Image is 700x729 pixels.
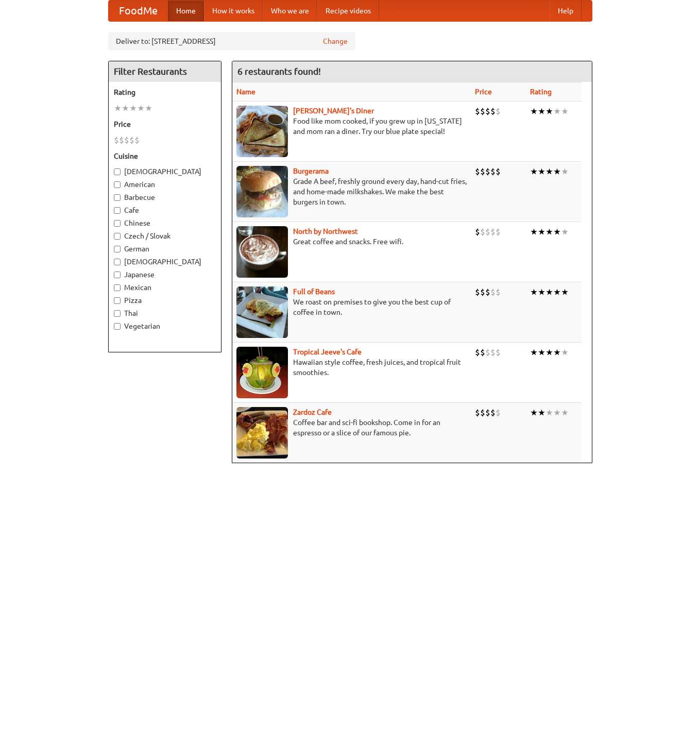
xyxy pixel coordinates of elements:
[293,107,374,115] b: [PERSON_NAME]'s Diner
[545,286,553,298] li: ★
[236,407,288,459] img: zardoz.jpg
[114,308,216,318] label: Thai
[114,259,121,265] input: [DEMOGRAPHIC_DATA]
[114,218,216,228] label: Chinese
[490,166,496,177] li: $
[293,348,362,356] b: Tropical Jeeve's Cafe
[236,417,467,438] p: Coffee bar and sci-fi bookshop. Come in for an espresso or a slice of our famous pie.
[293,167,329,175] b: Burgerama
[114,323,121,330] input: Vegetarian
[538,106,545,117] li: ★
[114,205,216,215] label: Cafe
[553,226,561,238] li: ★
[114,168,121,175] input: [DEMOGRAPHIC_DATA]
[236,88,255,96] a: Name
[485,106,490,117] li: $
[538,286,545,298] li: ★
[134,134,140,146] li: $
[490,106,496,117] li: $
[129,103,137,114] li: ★
[475,106,480,117] li: $
[114,103,122,114] li: ★
[236,286,288,338] img: beans.jpg
[561,226,569,238] li: ★
[485,347,490,358] li: $
[114,246,121,252] input: German
[538,407,545,418] li: ★
[561,166,569,177] li: ★
[114,297,121,304] input: Pizza
[475,407,480,418] li: $
[496,407,501,418] li: $
[114,282,216,293] label: Mexican
[490,407,496,418] li: $
[485,226,490,238] li: $
[496,166,501,177] li: $
[485,286,490,298] li: $
[480,226,485,238] li: $
[530,407,538,418] li: ★
[122,103,129,114] li: ★
[114,166,216,177] label: [DEMOGRAPHIC_DATA]
[109,61,221,82] h4: Filter Restaurants
[561,106,569,117] li: ★
[490,347,496,358] li: $
[124,134,129,146] li: $
[114,257,216,267] label: [DEMOGRAPHIC_DATA]
[236,166,288,217] img: burgerama.jpg
[553,106,561,117] li: ★
[293,408,332,416] a: Zardoz Cafe
[530,106,538,117] li: ★
[293,227,358,235] a: North by Northwest
[538,347,545,358] li: ★
[538,166,545,177] li: ★
[168,1,204,21] a: Home
[114,119,216,129] h5: Price
[485,166,490,177] li: $
[545,407,553,418] li: ★
[204,1,263,21] a: How it works
[545,226,553,238] li: ★
[480,407,485,418] li: $
[550,1,582,21] a: Help
[480,166,485,177] li: $
[490,226,496,238] li: $
[496,286,501,298] li: $
[475,88,492,96] a: Price
[236,226,288,278] img: north.jpg
[485,407,490,418] li: $
[114,134,119,146] li: $
[236,297,467,317] p: We roast on premises to give you the best cup of coffee in town.
[263,1,317,21] a: Who we are
[553,407,561,418] li: ★
[114,272,121,278] input: Japanese
[530,88,552,96] a: Rating
[114,269,216,280] label: Japanese
[545,106,553,117] li: ★
[490,286,496,298] li: $
[317,1,379,21] a: Recipe videos
[480,106,485,117] li: $
[236,176,467,207] p: Grade A beef, freshly ground every day, hand-cut fries, and home-made milkshakes. We make the bes...
[293,287,335,296] a: Full of Beans
[114,321,216,331] label: Vegetarian
[236,116,467,137] p: Food like mom cooked, if you grew up in [US_STATE] and mom ran a diner. Try our blue plate special!
[114,179,216,190] label: American
[119,134,124,146] li: $
[323,36,348,46] a: Change
[114,207,121,214] input: Cafe
[114,87,216,97] h5: Rating
[114,192,216,202] label: Barbecue
[545,347,553,358] li: ★
[145,103,152,114] li: ★
[114,244,216,254] label: German
[496,347,501,358] li: $
[236,106,288,157] img: sallys.jpg
[114,310,121,317] input: Thai
[114,151,216,161] h5: Cuisine
[475,166,480,177] li: $
[114,233,121,240] input: Czech / Slovak
[114,181,121,188] input: American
